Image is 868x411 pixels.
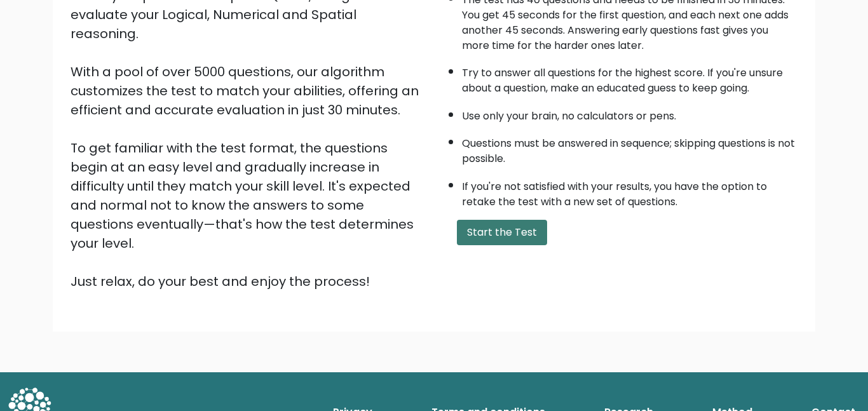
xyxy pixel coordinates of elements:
li: Use only your brain, no calculators or pens. [462,102,797,124]
button: Start the Test [457,220,547,245]
li: If you're not satisfied with your results, you have the option to retake the test with a new set ... [462,173,797,210]
li: Questions must be answered in sequence; skipping questions is not possible. [462,130,797,166]
li: Try to answer all questions for the highest score. If you're unsure about a question, make an edu... [462,59,797,96]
